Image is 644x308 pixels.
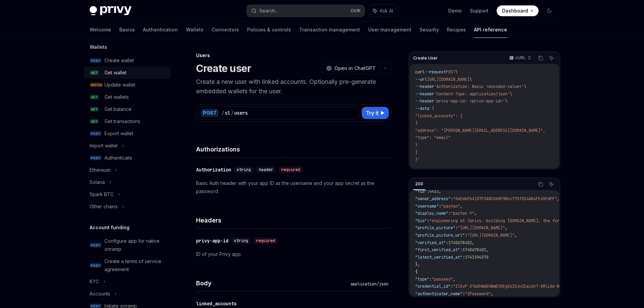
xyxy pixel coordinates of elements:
span: POST [90,243,102,248]
a: POSTCreate a terms of service agreement [84,255,171,276]
a: GETGet transactions [84,115,171,127]
span: 1740678402 [462,247,486,253]
div: Accounts [90,290,110,298]
span: : [455,225,458,231]
span: GET [90,95,99,100]
span: Open in ChatGPT [334,65,376,72]
span: --url [415,77,427,82]
span: "fid" [415,189,427,194]
a: Dashboard [497,5,539,16]
div: Create a terms of service agreement [104,257,167,274]
a: API reference [474,22,507,38]
a: Authentication [143,22,178,38]
span: \ [510,91,512,97]
img: dark logo [90,6,132,16]
span: "0xE6bFb4137F3A8C069F98cc775f324A84FE45FdFF" [453,196,557,202]
h4: Body [196,279,348,288]
div: application/json [348,281,391,287]
span: \ [524,84,526,89]
span: "type": "email" [415,135,451,140]
div: privy-app-id [196,237,229,244]
span: POST [90,131,102,136]
span: --data [415,106,429,111]
span: --header [415,98,434,104]
span: "credential_id" [415,284,451,289]
span: "bio" [415,218,427,223]
span: Ask AI [380,7,393,14]
span: Create User [413,55,438,61]
h4: Authorizations [196,145,391,154]
p: cURL [515,55,526,61]
div: Configure app for native onramp [104,237,167,253]
p: ID of your Privy app. [196,250,391,258]
a: User management [368,22,411,38]
a: Transaction management [299,22,360,38]
span: "authenticator_name" [415,291,462,297]
span: ] [415,150,418,155]
span: { [415,269,418,275]
span: , [472,240,474,245]
span: , [474,211,477,216]
span: POST [90,58,102,63]
span: , [491,291,493,297]
div: Users [196,52,391,59]
a: Basics [119,22,135,38]
span: "display_name" [415,211,448,216]
span: PATCH [90,82,103,88]
span: }, [415,262,420,267]
span: }' [415,157,420,162]
span: "first_verified_at" [415,247,460,253]
span: "username" [415,204,439,209]
div: Update wallet [104,81,135,89]
span: --header [415,91,434,97]
a: POSTCreate wallet [84,54,171,67]
a: Recipes [447,22,466,38]
span: , [460,204,462,209]
div: linked_accounts [196,300,237,307]
span: "verified_at" [415,240,446,245]
span: GET [90,70,99,75]
div: KYC [90,278,99,286]
div: / [221,110,224,116]
div: Other chains [90,203,118,211]
div: Ethereum [90,166,111,174]
div: Solana [90,178,105,186]
span: POST [90,156,102,161]
span: "[URL][DOMAIN_NAME]" [467,233,515,238]
a: PATCHUpdate wallet [84,79,171,91]
a: POSTExport wallet [84,127,171,140]
span: 'Content-Type: application/json' [434,91,510,97]
span: , [439,189,441,194]
span: : [451,196,453,202]
div: Get wallet [104,69,126,77]
span: POST [446,69,455,75]
span: string [234,238,248,243]
div: Authenticate [104,154,132,162]
span: : [462,291,465,297]
button: Toggle dark mode [544,5,555,16]
h1: Create user [196,62,252,74]
div: Export wallet [104,129,133,138]
span: "[URL][DOMAIN_NAME]" [458,225,505,231]
div: Authorization [196,166,231,173]
span: [URL][DOMAIN_NAME] [427,77,470,82]
button: Open in ChatGPT [322,63,380,74]
span: : [439,204,441,209]
span: 1741194370 [465,255,488,260]
span: string [237,167,251,172]
span: GET [90,119,99,124]
span: "linked_accounts": [ [415,113,462,119]
span: \ [455,69,458,75]
span: "1Password" [465,291,491,297]
span: , [557,196,559,202]
a: Support [470,7,488,14]
a: GETGet balance [84,103,171,115]
a: Wallets [186,22,204,38]
button: Copy the contents from the code block [536,54,545,63]
span: : [448,211,451,216]
span: header [259,167,273,172]
span: POST [90,263,102,268]
div: Get wallets [104,93,129,101]
span: : [462,255,465,260]
span: , [453,277,455,282]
